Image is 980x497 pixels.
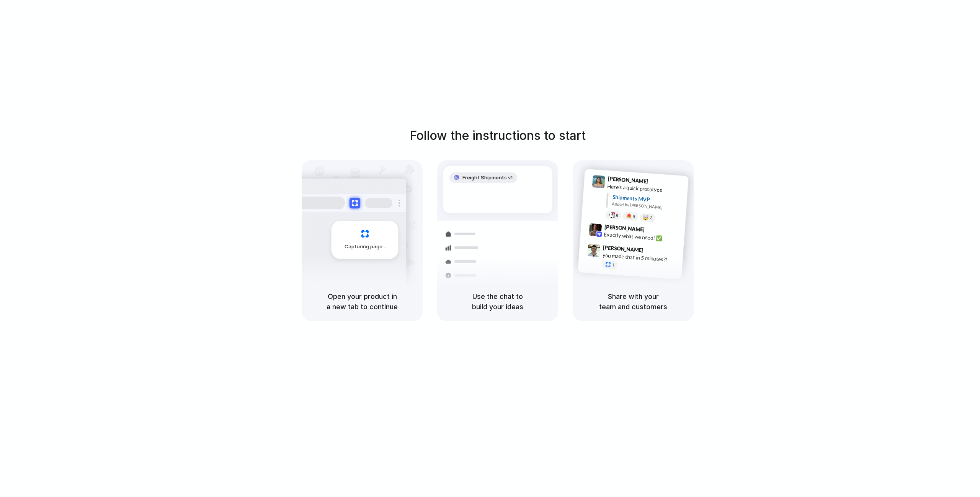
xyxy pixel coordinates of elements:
div: Added by [PERSON_NAME] [612,201,682,212]
h1: Follow the instructions to start [410,126,586,145]
span: [PERSON_NAME] [603,243,644,254]
span: 5 [633,214,635,218]
h5: Use the chat to build your ideas [446,291,549,312]
h5: Open your product in a new tab to continue [311,291,413,312]
div: you made that in 5 minutes?! [602,251,679,264]
span: [PERSON_NAME] [608,174,648,185]
div: Exactly what we need! ✅ [604,230,680,243]
span: Capturing page [345,243,387,251]
div: Shipments MVP [612,193,683,205]
div: Here's a quick prototype [607,182,684,195]
span: Freight Shipments v1 [462,174,513,182]
span: 8 [616,213,618,217]
span: [PERSON_NAME] [604,222,645,233]
span: 1 [612,263,615,267]
span: 9:41 AM [650,178,666,187]
div: 🤯 [643,215,649,220]
h5: Share with your team and customers [582,291,684,312]
span: 9:42 AM [647,226,663,235]
span: 3 [650,215,653,220]
span: 9:47 AM [645,247,661,256]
